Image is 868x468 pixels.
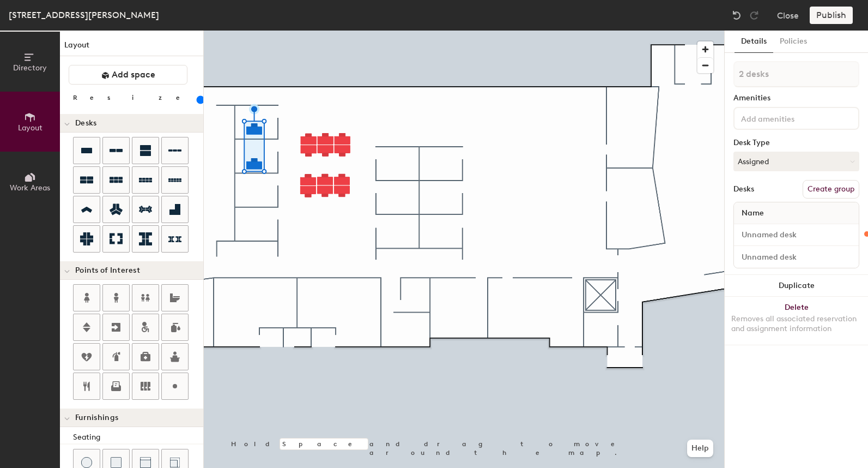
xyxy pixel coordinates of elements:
[733,94,859,103] div: Amenities
[13,63,47,73] span: Directory
[773,31,814,53] button: Policies
[731,10,742,21] img: Undo
[73,93,193,102] div: Resize
[112,69,155,80] span: Add space
[736,227,857,243] input: Unnamed desk
[739,111,837,124] input: Add amenities
[75,119,96,128] span: Desks
[733,185,754,194] div: Desks
[725,275,868,297] button: Duplicate
[733,139,859,147] div: Desk Type
[75,413,118,422] span: Furnishings
[73,431,203,443] div: Seating
[725,297,868,345] button: DeleteRemoves all associated reservation and assignment information
[60,39,203,56] h1: Layout
[9,8,159,22] div: [STREET_ADDRESS][PERSON_NAME]
[10,183,50,193] span: Work Areas
[736,249,857,265] input: Unnamed desk
[777,7,799,24] button: Close
[733,152,859,171] button: Assigned
[735,31,773,53] button: Details
[69,65,187,85] button: Add space
[687,440,713,457] button: Help
[111,457,122,468] img: Cushion
[736,203,769,223] span: Name
[749,10,760,21] img: Redo
[18,123,43,133] span: Layout
[81,457,92,468] img: Stool
[803,180,859,199] button: Create group
[731,314,861,334] div: Removes all associated reservation and assignment information
[169,457,180,468] img: Couch (corner)
[140,457,151,468] img: Couch (middle)
[75,266,140,275] span: Points of Interest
